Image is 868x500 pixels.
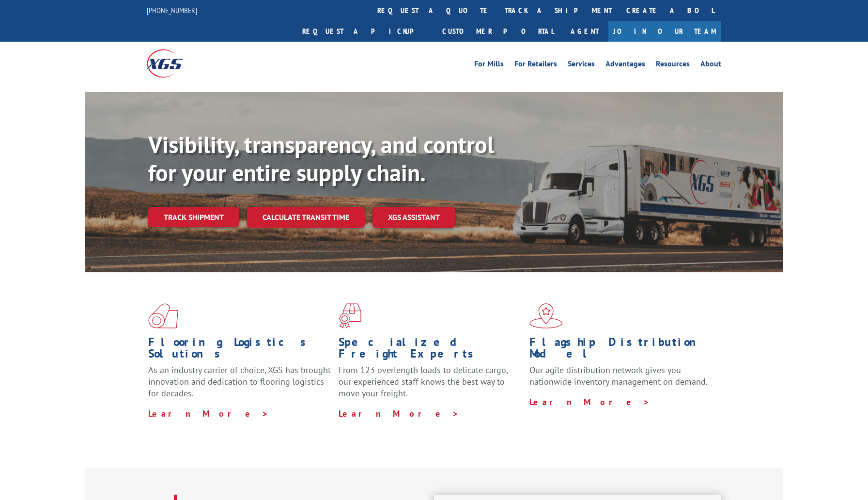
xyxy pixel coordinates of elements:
[372,207,455,228] a: XGS ASSISTANT
[529,336,713,364] h1: Flagship Distribution Model
[247,207,365,228] a: Calculate transit time
[339,303,361,328] img: xgs-icon-focused-on-flooring-red
[529,303,563,328] img: xgs-icon-flagship-distribution-model-red
[148,129,494,187] b: Visibility, transparency, and control for your entire supply chain.
[529,396,650,407] a: Learn More >
[148,336,331,364] h1: Flooring Logistics Solutions
[608,21,721,42] a: Join Our Team
[605,60,645,71] a: Advantages
[529,364,708,387] span: Our agile distribution network gives you nationwide inventory management on demand.
[568,60,595,71] a: Services
[148,303,178,328] img: xgs-icon-total-supply-chain-intelligence-red
[474,60,504,71] a: For Mills
[339,336,522,364] h1: Specialized Freight Experts
[148,364,331,399] span: As an industry carrier of choice, XGS has brought innovation and dedication to flooring logistics...
[656,60,690,71] a: Resources
[339,408,459,419] a: Learn More >
[435,21,561,42] a: Customer Portal
[148,207,239,227] a: Track shipment
[148,408,269,419] a: Learn More >
[561,21,608,42] a: Agent
[514,60,557,71] a: For Retailers
[700,60,721,71] a: About
[339,364,522,407] p: From 123 overlength loads to delicate cargo, our experienced staff knows the best way to move you...
[295,21,435,42] a: Request a pickup
[147,5,197,15] a: [PHONE_NUMBER]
